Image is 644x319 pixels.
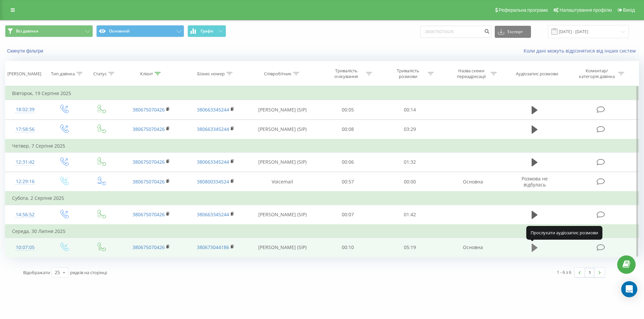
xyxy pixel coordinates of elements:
td: 03:29 [379,119,440,139]
td: 05:19 [379,238,440,257]
div: 18:02:39 [12,103,38,116]
td: Вівторок, 19 Серпня 2025 [5,87,639,100]
div: Співробітник [264,71,291,77]
span: Всі дзвінки [16,28,38,34]
a: 380675070426 [132,244,165,250]
td: [PERSON_NAME] (SIP) [248,238,317,257]
a: 380675070426 [132,211,165,218]
div: Open Intercom Messenger [621,281,637,297]
a: 380675070426 [132,126,165,132]
div: Тривалість очікування [328,68,364,79]
a: 380675070426 [132,106,165,113]
td: 01:42 [379,205,440,225]
div: 17:58:56 [12,123,38,136]
td: Середа, 30 Липня 2025 [5,225,639,238]
a: 380663345244 [197,159,229,165]
td: 00:05 [317,100,379,119]
span: Графік [201,29,214,33]
td: 01:32 [379,152,440,172]
a: 380663345244 [197,211,229,218]
td: 00:57 [317,172,379,192]
div: Тривалість розмови [390,68,426,79]
a: 380675070426 [132,178,165,185]
span: Відображати [23,269,50,275]
td: [PERSON_NAME] (SIP) [248,152,317,172]
button: Експорт [495,26,531,38]
div: [PERSON_NAME] [7,71,41,77]
span: рядків на сторінці [70,269,107,275]
input: Пошук за номером [420,26,491,38]
div: 25 [55,269,60,276]
div: Бізнес номер [197,71,225,77]
div: Тип дзвінка [51,71,75,77]
button: Основний [96,25,184,37]
td: 00:08 [317,119,379,139]
a: 380800334524 [197,178,229,185]
button: Скинути фільтри [5,48,47,54]
div: 10:07:05 [12,241,38,254]
a: 380675070426 [132,159,165,165]
div: Коментар/категорія дзвінка [577,68,616,79]
td: Основна [441,238,505,257]
div: 14:56:52 [12,208,38,221]
td: Четвер, 7 Серпня 2025 [5,139,639,153]
a: 380663345244 [197,106,229,113]
td: [PERSON_NAME] (SIP) [248,100,317,119]
div: Назва схеми переадресації [453,68,489,79]
a: 380663345244 [197,126,229,132]
td: 00:07 [317,205,379,225]
div: Аудіозапис розмови [516,71,558,77]
div: Статус [93,71,107,77]
button: Графік [187,25,226,37]
div: 12:31:42 [12,156,38,169]
td: Субота, 2 Серпня 2025 [5,191,639,205]
a: 1 [585,268,595,277]
td: 00:10 [317,238,379,257]
span: Налаштування профілю [559,7,612,13]
span: Реферальна програма [499,7,548,13]
span: Розмова не відбулась [522,175,548,188]
a: Коли дані можуть відрізнятися вiд інших систем [524,48,639,54]
td: 00:14 [379,100,440,119]
a: 380673044186 [197,244,229,250]
button: Всі дзвінки [5,25,93,37]
div: Клієнт [140,71,153,77]
div: 12:29:16 [12,175,38,188]
div: 1 - 6 з 6 [557,269,571,275]
td: Voicemail [248,172,317,192]
td: Основна [441,172,505,192]
td: [PERSON_NAME] (SIP) [248,205,317,225]
td: 00:00 [379,172,440,192]
td: 00:06 [317,152,379,172]
td: [PERSON_NAME] (SIP) [248,119,317,139]
span: Вихід [623,7,635,13]
div: Прослухати аудіозапис розмови [526,226,602,239]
